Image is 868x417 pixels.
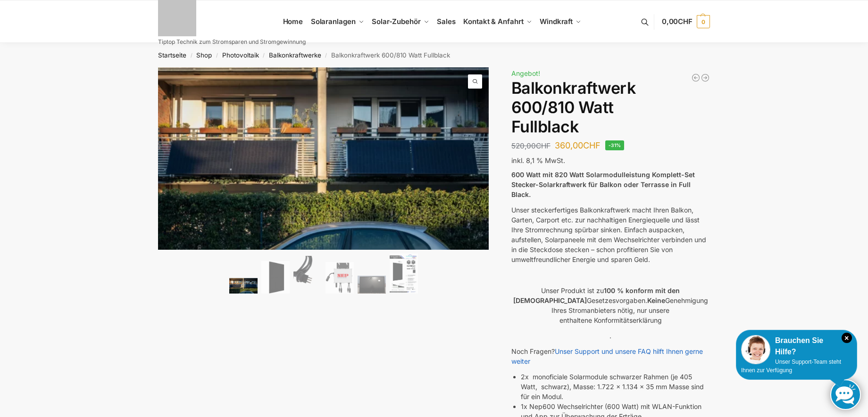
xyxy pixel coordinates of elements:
[701,73,710,82] a: Balkonkraftwerk 405/600 Watt erweiterbar
[697,15,710,28] span: 0
[536,0,585,43] a: Windkraft
[662,17,693,26] span: 0,00
[142,43,727,67] nav: Breadcrumb
[678,17,693,26] span: CHF
[433,0,459,43] a: Sales
[513,286,680,304] strong: 100 % konform mit den [DEMOGRAPHIC_DATA]
[229,278,258,294] img: 2 Balkonkraftwerke
[511,79,710,136] h1: Balkonkraftwerk 600/810 Watt Fullblack
[691,73,701,82] a: Balkonkraftwerk 445/600 Watt Bificial
[368,0,433,43] a: Solar-Zubehör
[540,17,573,26] span: Windkraft
[511,141,551,150] bdi: 520,00
[390,253,418,294] img: Balkonkraftwerk 600/810 Watt Fullblack – Bild 6
[511,347,703,365] a: Unser Support und unsere FAQ hilft Ihnen gerne weiter
[259,52,269,59] span: /
[521,372,710,401] li: 2x monoficiale Solarmodule schwarzer Rahmen (je 405 Watt, schwarz), Masse: 1.722 x 1.134 x 35 mm ...
[741,335,770,364] img: Customer service
[358,276,386,294] img: Balkonkraftwerk 600/810 Watt Fullblack – Bild 5
[186,52,196,59] span: /
[158,39,306,45] p: Tiptop Technik zum Stromsparen und Stromgewinnung
[647,296,665,304] strong: Keine
[583,140,601,150] span: CHF
[261,261,290,294] img: TommaTech Vorderseite
[511,69,540,77] span: Angebot!
[158,51,186,59] a: Startseite
[511,331,710,341] p: .
[536,141,551,150] span: CHF
[158,67,489,250] img: Balkonkraftwerk 600/810 Watt Fullblack 1
[463,17,523,26] span: Kontakt & Anfahrt
[511,171,695,198] strong: 600 Watt mit 820 Watt Solarmodulleistung Komplett-Set Stecker-Solarkraftwerk für Balkon oder Terr...
[311,17,356,26] span: Solaranlagen
[511,346,710,366] p: Noch Fragen?
[325,262,354,293] img: NEP 800 Drosselbar auf 600 Watt
[662,8,710,36] a: 0,00CHF 0
[212,52,222,59] span: /
[372,17,421,26] span: Solar-Zubehör
[437,17,456,26] span: Sales
[269,51,321,59] a: Balkonkraftwerke
[196,51,212,59] a: Shop
[511,156,565,164] span: inkl. 8,1 % MwSt.
[555,140,601,150] bdi: 360,00
[459,0,536,43] a: Kontakt & Anfahrt
[293,256,322,294] img: Anschlusskabel-3meter_schweizer-stecker
[842,333,852,343] i: Schließen
[307,0,367,43] a: Solaranlagen
[511,286,710,325] p: Unser Produkt ist zu Gesetzesvorgaben. Genehmigung Ihres Stromanbieters nötig, nur unsere enthalt...
[741,359,841,374] span: Unser Support-Team steht Ihnen zur Verfügung
[511,205,710,264] p: Unser steckerfertiges Balkonkraftwerk macht Ihren Balkon, Garten, Carport etc. zur nachhaltigen E...
[605,140,625,150] span: -31%
[741,335,852,358] div: Brauchen Sie Hilfe?
[321,52,331,59] span: /
[222,51,259,59] a: Photovoltaik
